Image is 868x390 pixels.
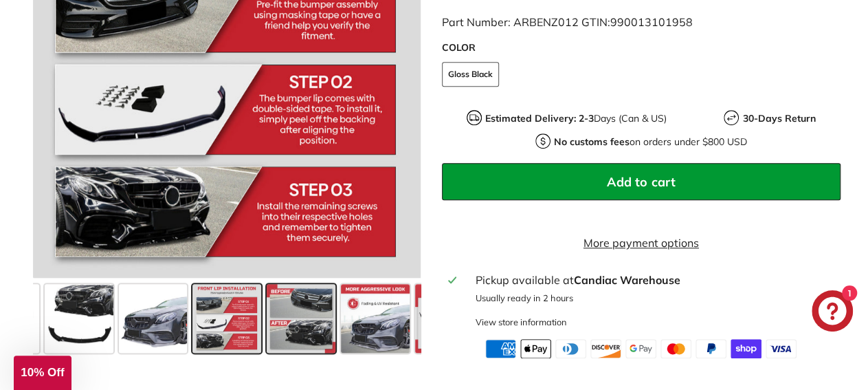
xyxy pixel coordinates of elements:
[742,112,815,124] strong: 30-Days Return
[731,339,761,358] img: shopify_pay
[476,316,567,329] div: View store information
[808,290,857,335] inbox-online-store-chat: Shopify online store chat
[766,339,797,358] img: visa
[442,41,841,55] label: COLOR
[485,111,667,126] p: Days (Can & US)
[610,15,693,29] span: 990013101958
[485,112,594,124] strong: Estimated Delivery: 2-3
[554,136,630,148] strong: No customs fees
[695,339,726,358] img: paypal
[607,174,675,190] span: Add to cart
[660,339,691,358] img: master
[520,339,551,358] img: apple_pay
[625,339,656,358] img: google_pay
[574,273,680,287] strong: Candiac Warehouse
[476,292,834,305] p: Usually ready in 2 hours
[485,339,516,358] img: american_express
[476,272,834,288] div: Pickup available at
[554,135,747,149] p: on orders under $800 USD
[14,356,71,390] div: 10% Off
[555,339,586,358] img: diners_club
[442,15,693,29] span: Part Number: ARBENZ012 GTIN:
[442,235,841,251] a: More payment options
[590,339,621,358] img: discover
[21,366,64,379] span: 10% Off
[442,163,841,200] button: Add to cart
